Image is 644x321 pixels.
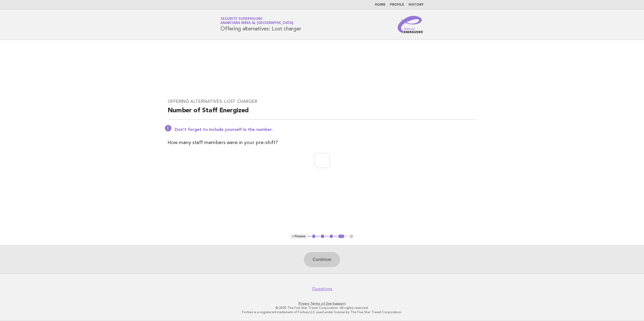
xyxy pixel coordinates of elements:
[157,306,487,310] p: © 2025 The Five Star Travel Corporation. All rights reserved.
[398,16,424,33] img: Service Energizers
[333,302,346,305] a: Support
[175,127,477,132] p: Don't forget to include yourself in the number.
[168,106,477,120] h2: Number of Staff Energized
[168,139,477,146] p: How many staff members were in your pre-shift?
[312,286,332,292] a: Questions
[220,17,293,25] a: Security SupervisorsAnantara Mina al [GEOGRAPHIC_DATA]
[408,3,424,6] a: History
[220,18,301,32] h1: Offering alternatives: Lost charger
[157,310,487,314] p: Forbes is a registered trademark of Forbes LLC used under license by The Five Star Travel Corpora...
[168,99,477,104] h3: Offering alternatives: Lost charger
[375,3,386,6] a: Home
[299,302,309,305] a: Privacy
[157,301,487,306] p: · ·
[290,234,307,239] button: < Previous
[311,234,317,239] button: 1
[390,3,404,6] a: Profile
[320,234,325,239] button: 2
[337,234,345,239] button: 4
[220,22,293,25] span: Anantara Mina al [GEOGRAPHIC_DATA]
[310,302,332,305] a: Terms of Use
[329,234,334,239] button: 3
